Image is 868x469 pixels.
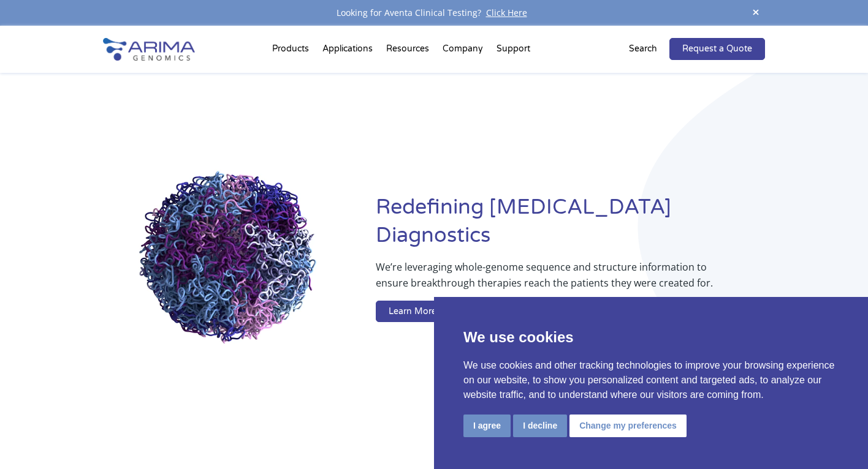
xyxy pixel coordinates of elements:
p: Search [629,41,657,57]
a: Click Here [481,7,532,18]
a: Learn More [376,301,449,323]
h1: Redefining [MEDICAL_DATA] Diagnostics [376,193,765,259]
button: Change my preferences [569,415,687,437]
img: Arima-Genomics-logo [103,38,195,61]
button: I agree [463,415,511,437]
a: Request a Quote [669,38,765,60]
div: Looking for Aventa Clinical Testing? [103,5,765,21]
button: I decline [513,415,567,437]
p: We use cookies [463,326,839,348]
p: We’re leveraging whole-genome sequence and structure information to ensure breakthrough therapies... [376,259,716,301]
p: We use cookies and other tracking technologies to improve your browsing experience on our website... [463,358,839,402]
